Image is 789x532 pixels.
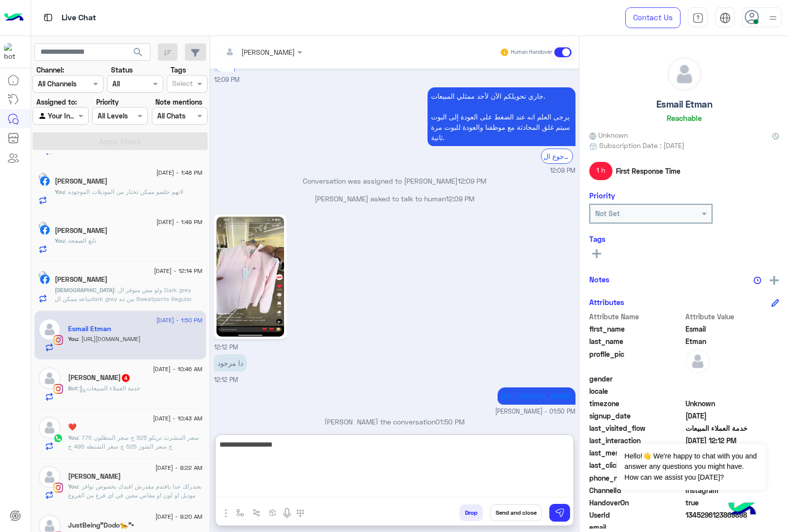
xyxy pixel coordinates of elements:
span: 12:09 PM [458,177,486,185]
span: locale [589,386,683,396]
img: picture [38,173,47,182]
img: WhatsApp [53,433,63,443]
span: last_visited_flow [589,423,683,433]
span: ChannelId [589,485,683,495]
span: https://eagle.com.eg/collections/shirt [78,335,141,342]
span: Hello!👋 We're happy to chat with you and answer any questions you might have. How can we assist y... [617,444,765,490]
img: defaultAdmin.png [38,367,61,389]
span: Unknown [685,398,780,409]
span: Bot [68,384,77,392]
span: Subscription Date : [DATE] [599,140,684,151]
span: You [55,188,65,195]
span: last_clicked_button [589,460,683,470]
span: You [68,335,78,342]
span: first_name [589,324,683,334]
img: tab [42,11,54,24]
h5: JustBeing”Dodo🐆”• [68,521,134,530]
img: send voice note [281,507,293,519]
h5: Mohammed Shaker [55,275,108,284]
small: Human Handover [511,48,552,56]
button: search [126,43,150,65]
span: Attribute Value [685,311,780,322]
span: true [685,497,780,508]
button: Send and close [490,504,542,521]
span: 1 h [589,162,612,180]
h5: Abdel-Aziz Abdel-Dayem [55,177,108,186]
img: make a call [296,509,304,517]
label: Channel: [36,65,64,75]
span: 4 [122,374,130,382]
span: You [55,237,65,244]
label: Status [111,65,133,75]
span: UserId [589,510,683,520]
label: Assigned to: [36,97,77,107]
span: 01:50 PM [435,418,465,426]
span: gender [589,374,683,384]
span: [DATE] - 10:46 AM [153,365,202,374]
img: Facebook [40,274,50,284]
img: picture [38,271,47,280]
div: Select [171,78,193,91]
button: Drop [460,504,483,521]
span: 1345296123869898 [685,510,780,520]
img: Instagram [53,335,63,345]
img: send attachment [220,507,232,519]
span: [DATE] - 1:50 PM [156,316,202,325]
img: Trigger scenario [252,509,260,517]
button: Trigger scenario [249,504,265,521]
span: You [68,434,78,441]
button: create order [265,504,281,521]
span: null [685,374,780,384]
h5: Mohamed Sayed [68,472,121,481]
h6: Priority [589,191,615,200]
img: select flow [236,509,244,517]
span: 8 [685,485,780,495]
h5: ❤️ [68,423,76,431]
span: تابع الصفحه [65,237,96,244]
img: defaultAdmin.png [38,318,61,341]
span: [DEMOGRAPHIC_DATA] [55,286,114,294]
span: last_message [589,448,683,458]
span: Esmail [685,324,780,334]
span: timezone [589,398,683,409]
img: notes [753,276,761,284]
img: tab [719,12,731,24]
p: 17/9/2025, 1:50 PM [498,387,575,405]
span: First Response Time [616,166,681,176]
span: phone_number [589,473,683,483]
span: [PERSON_NAME] - 01:50 PM [495,407,575,417]
img: Facebook [40,225,50,235]
div: الرجوع ال Bot [541,149,573,164]
span: ولو مش متوفر ال Dark grey بتاعه ممكن الdark grey من ده Sweatpants Regular SWP-815-S25 [55,286,192,311]
button: select flow [232,504,249,521]
p: Live Chat [62,11,96,25]
img: Instagram [53,384,63,394]
span: null [685,386,780,396]
img: 713415422032625 [4,43,22,61]
h6: Tags [589,234,779,243]
img: create order [269,509,277,517]
span: 12:09 PM [550,166,575,176]
img: add [770,276,779,285]
h5: Esmail Etman [656,99,713,110]
label: Note mentions [155,97,202,107]
span: : خدمة العملاء المبيعات [77,384,140,392]
a: Contact Us [625,7,681,28]
span: 12:09 PM [446,194,474,203]
a: [URL][DOMAIN_NAME] [501,392,572,400]
p: 17/9/2025, 12:12 PM [214,354,247,372]
span: سعر التيشرت تريكو 525 ج سعر البنطلون 775 ج سعر الشوز 525 ج سعر الشنطه 495 ج [68,434,199,450]
img: Logo [4,7,24,28]
span: You [68,483,78,490]
span: [DATE] - 9:20 AM [155,512,202,521]
h5: محمد البسيوني [55,227,108,235]
h6: Notes [589,275,610,284]
p: [PERSON_NAME] asked to talk to human [214,193,575,204]
img: Facebook [40,176,50,186]
img: hulul-logo.png [725,493,759,527]
label: Priority [96,97,119,107]
span: [DATE] - 10:43 AM [153,414,202,423]
span: [DATE] - 9:22 AM [155,463,202,472]
span: last_name [589,336,683,346]
span: 12:12 PM [214,343,238,351]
